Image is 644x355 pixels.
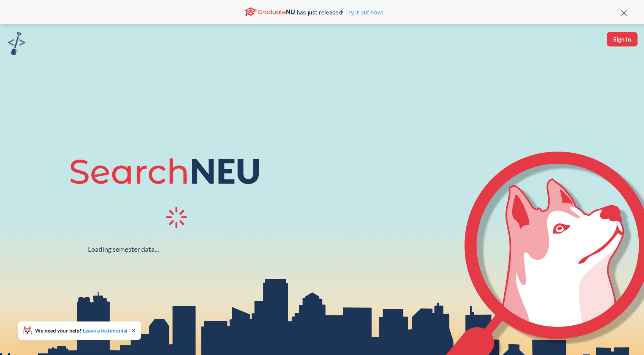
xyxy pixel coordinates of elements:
span: We need your help! [35,328,128,333]
div: Loading semester data... [88,245,159,254]
a: Leave a testimonial [83,327,128,334]
span: has just released! [297,8,383,16]
a: Try it out now! [343,8,383,16]
a: sandbox logo [8,32,26,58]
img: sandbox logo [8,32,26,55]
button: Sign In [607,32,638,46]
